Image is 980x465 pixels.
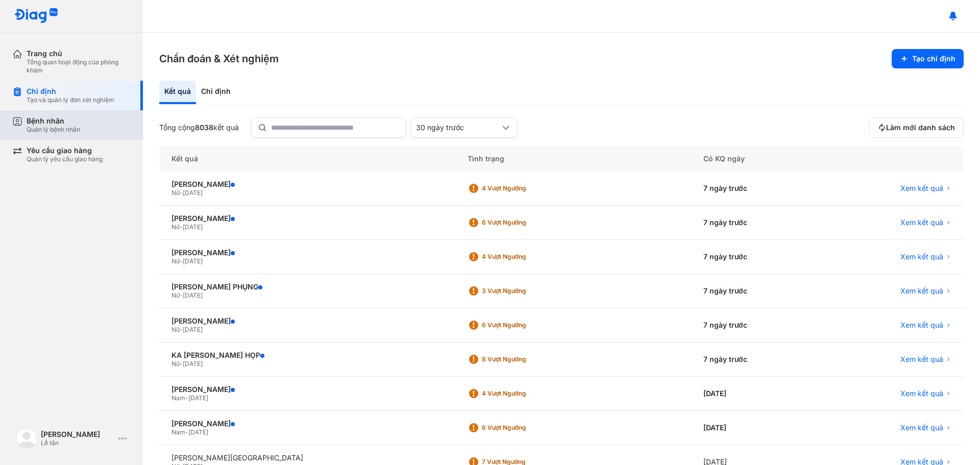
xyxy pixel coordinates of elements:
[183,257,203,265] span: [DATE]
[27,49,131,58] div: Trang chủ
[183,223,203,231] span: [DATE]
[159,123,239,132] div: Tổng cộng kết quả
[16,428,37,449] img: logo
[183,326,203,333] span: [DATE]
[171,180,443,189] div: [PERSON_NAME]
[196,81,236,104] div: Chỉ định
[27,96,114,104] div: Tạo và quản lý đơn xét nghiệm
[27,126,80,134] div: Quản lý bệnh nhân
[171,385,443,394] div: [PERSON_NAME]
[14,8,58,24] img: logo
[183,291,203,299] span: [DATE]
[27,155,103,163] div: Quản lý yêu cầu giao hàng
[159,146,455,172] div: Kết quả
[482,424,563,432] div: 6 Vượt ngưỡng
[171,394,185,402] span: Nam
[180,257,183,265] span: -
[900,286,943,296] span: Xem kết quả
[171,351,443,360] div: KA [PERSON_NAME] HỌP
[900,184,943,193] span: Xem kết quả
[691,146,821,172] div: Có KQ ngày
[41,439,114,447] div: Lễ tân
[900,389,943,398] span: Xem kết quả
[900,355,943,364] span: Xem kết quả
[416,123,500,132] div: 30 ngày trước
[171,316,443,326] div: [PERSON_NAME]
[159,52,279,66] h3: Chẩn đoán & Xét nghiệm
[171,291,180,299] span: Nữ
[180,326,183,333] span: -
[180,360,183,368] span: -
[195,123,213,132] span: 8038
[188,394,208,402] span: [DATE]
[171,214,443,223] div: [PERSON_NAME]
[482,389,563,398] div: 4 Vượt ngưỡng
[869,117,964,138] button: Làm mới danh sách
[691,206,821,240] div: 7 ngày trước
[171,360,180,368] span: Nữ
[900,252,943,261] span: Xem kết quả
[171,419,443,428] div: [PERSON_NAME]
[691,172,821,206] div: 7 ngày trước
[691,411,821,445] div: [DATE]
[691,240,821,274] div: 7 ngày trước
[900,321,943,330] span: Xem kết quả
[171,282,443,291] div: [PERSON_NAME] PHỤNG
[482,253,563,261] div: 4 Vượt ngưỡng
[482,355,563,363] div: 8 Vượt ngưỡng
[27,146,103,155] div: Yêu cầu giao hàng
[27,87,114,96] div: Chỉ định
[171,428,185,436] span: Nam
[183,360,203,368] span: [DATE]
[691,377,821,411] div: [DATE]
[482,184,563,192] div: 4 Vượt ngưỡng
[892,49,964,68] button: Tạo chỉ định
[691,342,821,377] div: 7 ngày trước
[159,81,196,104] div: Kết quả
[180,223,183,231] span: -
[171,248,443,257] div: [PERSON_NAME]
[455,146,691,172] div: Tình trạng
[185,428,188,436] span: -
[171,223,180,231] span: Nữ
[41,430,114,439] div: [PERSON_NAME]
[900,423,943,432] span: Xem kết quả
[886,123,955,132] span: Làm mới danh sách
[183,189,203,197] span: [DATE]
[171,326,180,333] span: Nữ
[188,428,208,436] span: [DATE]
[180,291,183,299] span: -
[691,308,821,342] div: 7 ngày trước
[180,189,183,197] span: -
[691,274,821,308] div: 7 ngày trước
[900,218,943,227] span: Xem kết quả
[482,321,563,329] div: 6 Vượt ngưỡng
[185,394,188,402] span: -
[27,58,131,75] div: Tổng quan hoạt động của phòng khám
[171,189,180,197] span: Nữ
[482,287,563,295] div: 3 Vượt ngưỡng
[171,453,443,462] div: [PERSON_NAME][GEOGRAPHIC_DATA]
[27,116,80,126] div: Bệnh nhân
[482,218,563,227] div: 6 Vượt ngưỡng
[171,257,180,265] span: Nữ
